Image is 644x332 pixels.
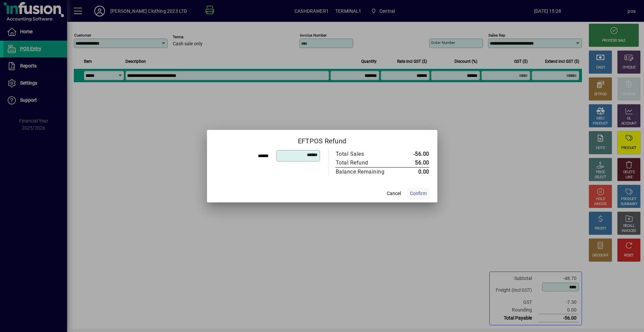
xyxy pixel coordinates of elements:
[410,190,427,197] span: Confirm
[335,158,399,168] td: Total Refund
[399,167,429,176] td: 0.00
[383,188,405,200] button: Cancel
[399,158,429,168] td: 56.00
[335,150,399,158] td: Total Sales
[387,190,401,197] span: Cancel
[207,130,437,149] h2: EFTPOS Refund
[407,188,429,200] button: Confirm
[399,150,429,158] td: -56.00
[336,168,392,176] div: Balance Remaining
